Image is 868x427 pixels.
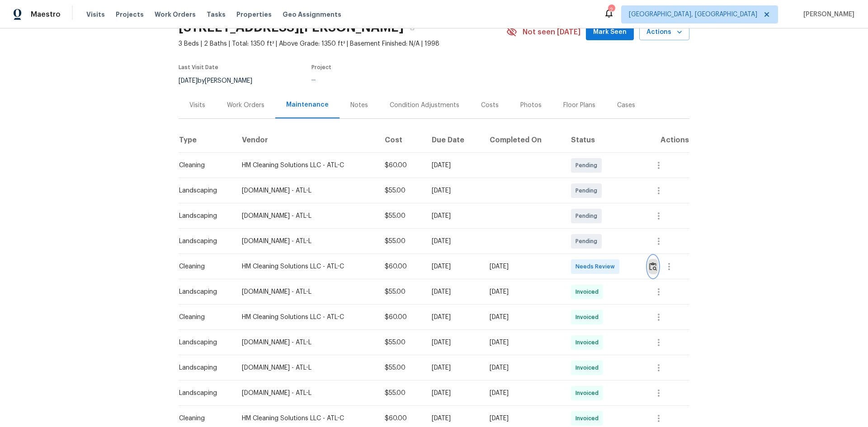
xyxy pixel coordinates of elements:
div: Landscaping [179,237,227,246]
div: Cases [617,101,635,110]
div: Landscaping [179,211,227,221]
span: Geo Assignments [283,10,341,19]
div: [DOMAIN_NAME] - ATL-L [242,389,370,398]
span: Invoiced [576,313,602,322]
div: Landscaping [179,389,227,398]
div: $60.00 [385,262,417,271]
div: [DOMAIN_NAME] - ATL-L [242,338,370,347]
div: [DATE] [432,363,475,372]
span: Pending [576,186,601,195]
span: Not seen [DATE] [523,28,580,37]
div: [DATE] [490,287,557,296]
div: Maintenance [286,100,329,109]
span: Properties [236,10,272,19]
div: [DOMAIN_NAME] - ATL-L [242,237,370,246]
div: [DATE] [432,262,475,271]
button: Actions [639,24,689,41]
div: [DATE] [432,389,475,398]
div: $60.00 [385,161,417,170]
span: [PERSON_NAME] [800,10,854,19]
div: Cleaning [179,414,227,423]
div: Visits [189,101,205,110]
th: Actions [641,127,689,153]
div: $55.00 [385,363,417,372]
div: $55.00 [385,389,417,398]
th: Status [564,127,641,153]
div: HM Cleaning Solutions LLC - ATL-C [242,262,370,271]
span: Pending [576,237,601,246]
div: $55.00 [385,211,417,221]
div: [DATE] [432,186,475,195]
div: 2 [608,5,614,14]
div: Photos [520,101,542,110]
div: [DOMAIN_NAME] - ATL-L [242,186,370,195]
span: Work Orders [155,10,196,19]
div: [DATE] [490,262,557,271]
div: [DATE] [432,237,475,246]
div: Landscaping [179,186,227,195]
div: [DOMAIN_NAME] - ATL-L [242,211,370,221]
div: [DOMAIN_NAME] - ATL-L [242,363,370,372]
div: [DATE] [490,414,557,423]
span: Invoiced [576,287,602,296]
div: ... [311,75,485,82]
div: Cleaning [179,313,227,322]
div: HM Cleaning Solutions LLC - ATL-C [242,313,370,322]
span: Invoiced [576,389,602,398]
div: [DATE] [432,161,475,170]
th: Completed On [482,127,564,153]
span: Projects [116,10,144,19]
span: Visits [86,10,105,19]
div: [DATE] [432,313,475,322]
div: Landscaping [179,363,227,372]
div: Condition Adjustments [390,101,459,110]
span: Actions [646,27,682,38]
th: Cost [377,127,425,153]
div: [DATE] [432,414,475,423]
div: [DATE] [432,211,475,221]
button: Mark Seen [586,24,634,41]
span: Last Visit Date [179,65,218,70]
div: $55.00 [385,237,417,246]
div: Landscaping [179,287,227,296]
div: [DOMAIN_NAME] - ATL-L [242,287,370,296]
div: Work Orders [227,101,264,110]
div: $55.00 [385,338,417,347]
div: HM Cleaning Solutions LLC - ATL-C [242,414,370,423]
span: 3 Beds | 2 Baths | Total: 1350 ft² | Above Grade: 1350 ft² | Basement Finished: N/A | 1998 [179,39,506,48]
div: Floor Plans [563,101,595,110]
div: $60.00 [385,414,417,423]
div: [DATE] [490,338,557,347]
img: Review Icon [649,262,657,271]
span: Invoiced [576,414,602,423]
div: [DATE] [432,287,475,296]
span: Needs Review [576,262,618,271]
div: Cleaning [179,262,227,271]
span: [DATE] [179,78,198,84]
div: [DATE] [490,389,557,398]
span: Tasks [207,11,226,18]
div: by [PERSON_NAME] [179,75,263,86]
div: $55.00 [385,186,417,195]
span: Mark Seen [593,27,627,38]
span: Project [311,65,331,70]
span: Invoiced [576,338,602,347]
div: Costs [481,101,499,110]
th: Type [179,127,235,153]
div: [DATE] [432,338,475,347]
button: Review Icon [648,256,658,277]
h2: [STREET_ADDRESS][PERSON_NAME] [179,23,404,32]
div: Landscaping [179,338,227,347]
div: $60.00 [385,313,417,322]
span: [GEOGRAPHIC_DATA], [GEOGRAPHIC_DATA] [629,10,757,19]
div: HM Cleaning Solutions LLC - ATL-C [242,161,370,170]
div: Cleaning [179,161,227,170]
th: Due Date [425,127,482,153]
span: Pending [576,211,601,221]
div: Notes [350,101,368,110]
span: Pending [576,161,601,170]
div: [DATE] [490,363,557,372]
div: $55.00 [385,287,417,296]
span: Maestro [31,10,61,19]
div: [DATE] [490,313,557,322]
